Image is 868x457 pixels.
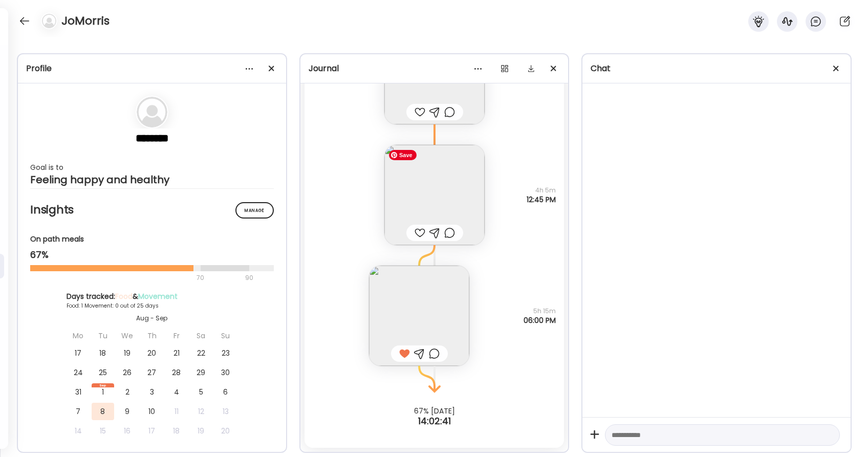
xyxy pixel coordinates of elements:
span: Save [389,150,417,160]
div: 19 [190,422,212,440]
div: 27 [141,364,163,381]
div: 18 [92,344,114,362]
div: 67% [30,249,274,261]
div: Mo [67,327,90,344]
div: 13 [214,403,237,420]
div: 11 [165,403,188,420]
div: Sa [190,327,212,344]
div: 5 [190,383,212,401]
div: 90 [244,272,254,284]
div: 15 [92,422,114,440]
div: 14:02:41 [300,415,569,427]
div: 19 [116,344,139,362]
img: images%2F1KjkGFBI6Te2W9JquM6ZZ46nDCs1%2Fag6o6A8iUrlKohxTcKLK%2FSFcQ5Vw8KrIywx0TXhBu_240 [384,145,485,245]
span: 4h 5m [527,186,556,195]
div: Profile [26,62,278,75]
div: 7 [67,403,90,420]
div: Aug - Sep [67,314,237,323]
div: We [116,327,139,344]
div: 25 [92,364,114,381]
div: Tu [92,327,114,344]
span: 5h 15m [524,307,556,316]
div: Food: 1 Movement: 0 out of 25 days [67,302,237,310]
div: 9 [116,403,139,420]
div: 4 [165,383,188,401]
div: Su [214,327,237,344]
div: Manage [235,202,274,219]
div: 29 [190,364,212,381]
div: Chat [591,62,842,75]
span: Food [115,291,133,301]
div: 30 [214,364,237,381]
div: 17 [67,344,90,362]
div: 2 [116,383,139,401]
div: Days tracked: & [67,291,237,302]
h4: JoMorris [61,13,110,29]
h2: Insights [30,202,274,217]
div: Feeling happy and healthy [30,173,274,186]
img: images%2F1KjkGFBI6Te2W9JquM6ZZ46nDCs1%2Ff8DFmaBplqhhUgOkTs7x%2FWGS6y8ZlBzc62TaX7wfa_240 [369,266,469,366]
div: 28 [165,364,188,381]
div: 22 [190,344,212,362]
div: Journal [309,62,560,75]
img: bg-avatar-default.svg [137,97,167,127]
div: Fr [165,327,188,344]
div: 26 [116,364,139,381]
div: 20 [214,422,237,440]
div: 17 [141,422,163,440]
div: 20 [141,344,163,362]
div: 10 [141,403,163,420]
div: 70 [30,272,242,284]
div: Sep [92,383,114,387]
div: Goal is to [30,161,274,173]
div: 67% [DATE] [300,407,569,415]
div: 21 [165,344,188,362]
div: 3 [141,383,163,401]
div: 12 [190,403,212,420]
span: Movement [138,291,178,301]
div: 31 [67,383,90,401]
div: 18 [165,422,188,440]
div: Th [141,327,163,344]
div: 23 [214,344,237,362]
div: 8 [92,403,114,420]
div: 1 [92,383,114,401]
div: 24 [67,364,90,381]
div: 16 [116,422,139,440]
div: 14 [67,422,90,440]
img: bg-avatar-default.svg [42,14,56,28]
div: 6 [214,383,237,401]
div: On path meals [30,234,274,245]
span: 06:00 PM [524,316,556,325]
span: 12:45 PM [527,195,556,204]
